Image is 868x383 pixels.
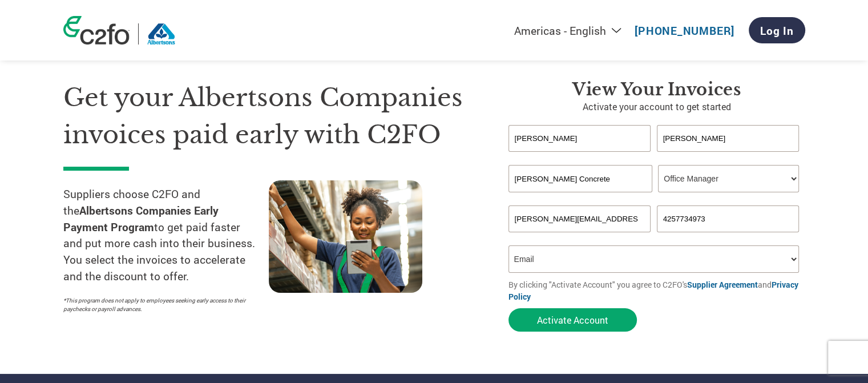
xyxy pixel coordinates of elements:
[508,79,805,100] h3: View Your Invoices
[687,279,758,290] a: Supplier Agreement
[508,205,651,232] input: Invalid Email format
[658,165,799,192] select: Title/Role
[508,125,651,152] input: First Name*
[147,23,176,45] img: Albertsons Companies
[657,153,800,160] div: Invalid last name or last name is too long
[63,203,219,234] strong: Albertsons Companies Early Payment Program
[269,180,422,293] img: supply chain worker
[635,23,734,38] a: [PHONE_NUMBER]
[657,125,800,152] input: Last Name*
[508,193,800,201] div: Invalid company name or company name is too long
[508,279,805,303] p: By clicking "Activate Account" you agree to C2FO's and
[657,205,800,232] input: Phone*
[657,233,800,241] div: Inavlid Phone Number
[63,79,474,153] h1: Get your Albertsons Companies invoices paid early with C2FO
[508,308,637,332] button: Activate Account
[508,153,651,160] div: Invalid first name or first name is too long
[508,279,798,302] a: Privacy Policy
[63,296,257,313] p: *This program does not apply to employees seeking early access to their paychecks or payroll adva...
[508,100,805,114] p: Activate your account to get started
[749,17,805,43] a: Log In
[63,186,269,285] p: Suppliers choose C2FO and the to get paid faster and put more cash into their business. You selec...
[63,16,130,45] img: c2fo logo
[508,233,651,241] div: Inavlid Email Address
[508,165,652,192] input: Your company name*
